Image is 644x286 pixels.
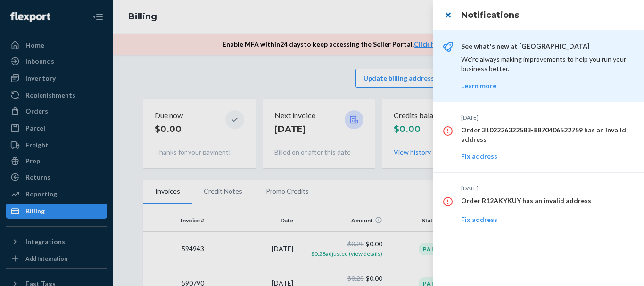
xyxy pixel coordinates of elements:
a: Fix address [461,152,497,160]
p: [DATE] [461,184,633,192]
button: close [438,6,457,25]
p: See what's new at [GEOGRAPHIC_DATA] [461,41,633,51]
p: We're always making improvements to help you run your business better. [461,55,633,74]
a: Fix address [461,215,497,223]
a: Learn more [461,82,496,90]
p: Order R12AKYKUY has an invalid address [461,196,633,205]
h3: Notifications [461,9,633,21]
p: Order 3102226322583-8870406522759 has an invalid address [461,125,633,144]
p: [DATE] [461,114,633,122]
